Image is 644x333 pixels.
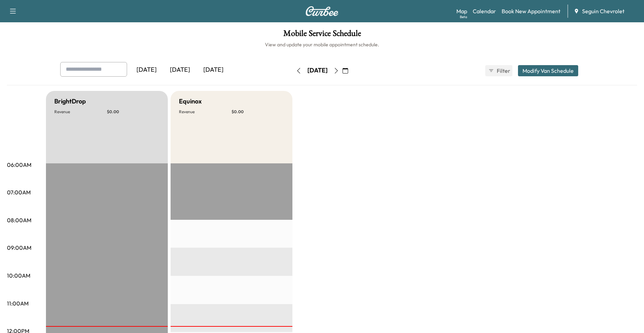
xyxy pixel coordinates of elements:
[7,243,31,252] p: 09:00AM
[497,67,509,75] span: Filter
[485,65,512,76] button: Filter
[7,299,29,308] p: 11:00AM
[7,271,30,280] p: 10:00AM
[305,6,339,16] img: Curbee Logo
[460,14,467,20] div: Beta
[231,109,284,115] p: $ 0.00
[54,96,86,106] h5: BrightDrop
[130,62,163,78] div: [DATE]
[502,7,560,15] a: Book New Appointment
[197,62,230,78] div: [DATE]
[473,7,496,15] a: Calendar
[7,41,637,48] h6: View and update your mobile appointment schedule.
[7,188,31,196] p: 07:00AM
[518,65,578,76] button: Modify Van Schedule
[7,29,637,41] h1: Mobile Service Schedule
[107,109,159,115] p: $ 0.00
[179,109,231,115] p: Revenue
[307,66,328,75] div: [DATE]
[7,161,31,169] p: 06:00AM
[179,96,202,106] h5: Equinox
[54,109,107,115] p: Revenue
[456,7,467,15] a: MapBeta
[163,62,197,78] div: [DATE]
[582,7,625,15] span: Seguin Chevrolet
[7,216,31,224] p: 08:00AM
